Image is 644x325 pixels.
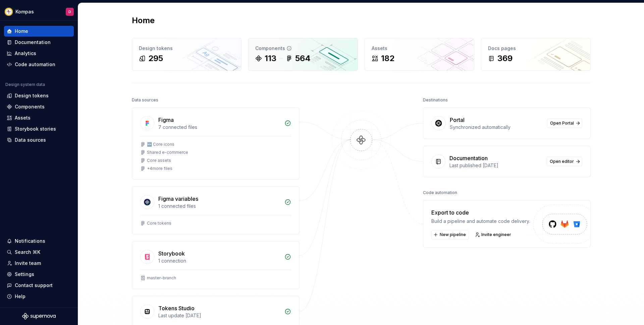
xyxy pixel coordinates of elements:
[4,280,74,291] button: Contact support
[132,107,300,180] a: Figma7 connected files🆕 Core iconsShared e-commerceCore assets+4more files
[431,208,530,217] div: Export to code
[15,114,31,121] div: Assets
[4,269,74,280] a: Settings
[550,121,574,126] span: Open Portal
[431,218,530,225] div: Build a pipeline and automate code delivery.
[15,50,36,57] div: Analytics
[440,232,466,237] span: New pipeline
[22,313,56,320] svg: Supernova Logo
[4,37,74,48] a: Documentation
[450,124,543,131] div: Synchronized automatically
[449,154,488,162] div: Documentation
[15,61,55,68] div: Code automation
[15,137,46,143] div: Data sources
[15,293,25,300] div: Help
[4,236,74,246] button: Notifications
[449,162,543,169] div: Last published [DATE]
[431,230,469,239] button: New pipeline
[381,53,394,64] div: 182
[423,95,448,105] div: Destinations
[132,38,241,71] a: Design tokens295
[132,186,300,234] a: Figma variables1 connected filesCore tokens
[147,150,188,155] div: Shared e-commerce
[248,38,358,71] a: Components113564
[15,126,56,132] div: Storybook stories
[132,15,155,26] h2: Home
[15,260,41,267] div: Invite team
[265,53,276,64] div: 113
[158,249,185,258] div: Storybook
[365,38,474,71] a: Assets182
[372,45,467,52] div: Assets
[147,275,176,281] div: master-branch
[497,53,513,64] div: 369
[4,291,74,302] button: Help
[4,48,74,59] a: Analytics
[158,116,174,124] div: Figma
[132,95,158,105] div: Data sources
[5,82,45,87] div: Design system data
[481,232,511,237] span: Invite engineer
[15,271,34,278] div: Settings
[148,53,163,64] div: 295
[547,157,582,166] a: Open editor
[147,166,172,171] div: + 4 more files
[255,45,351,52] div: Components
[4,101,74,112] a: Components
[147,158,171,163] div: Core assets
[4,124,74,134] a: Storybook stories
[15,39,51,46] div: Documentation
[15,103,45,110] div: Components
[15,249,40,256] div: Search ⌘K
[158,304,195,312] div: Tokens Studio
[423,188,457,197] div: Code automation
[158,124,280,131] div: 7 connected files
[5,8,13,16] img: 08074ee4-1ecd-486d-a7dc-923fcc0bed6c.png
[481,38,591,71] a: Docs pages369
[1,4,76,19] button: KompasD
[15,8,34,15] div: Kompas
[4,247,74,258] button: Search ⌘K
[132,241,300,289] a: Storybook1 connectionmaster-branch
[15,92,49,99] div: Design tokens
[4,258,74,269] a: Invite team
[158,312,280,319] div: Last update [DATE]
[295,53,311,64] div: 564
[15,282,53,289] div: Contact support
[488,45,584,52] div: Docs pages
[139,45,234,52] div: Design tokens
[547,119,582,128] a: Open Portal
[15,238,45,244] div: Notifications
[158,258,280,264] div: 1 connection
[68,9,71,14] div: D
[550,159,574,164] span: Open editor
[147,221,171,226] div: Core tokens
[158,203,280,210] div: 1 connected files
[4,59,74,70] a: Code automation
[147,142,174,147] div: 🆕 Core icons
[4,26,74,37] a: Home
[4,112,74,123] a: Assets
[473,230,514,239] a: Invite engineer
[450,116,465,124] div: Portal
[158,195,198,203] div: Figma variables
[4,90,74,101] a: Design tokens
[15,28,28,35] div: Home
[4,135,74,145] a: Data sources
